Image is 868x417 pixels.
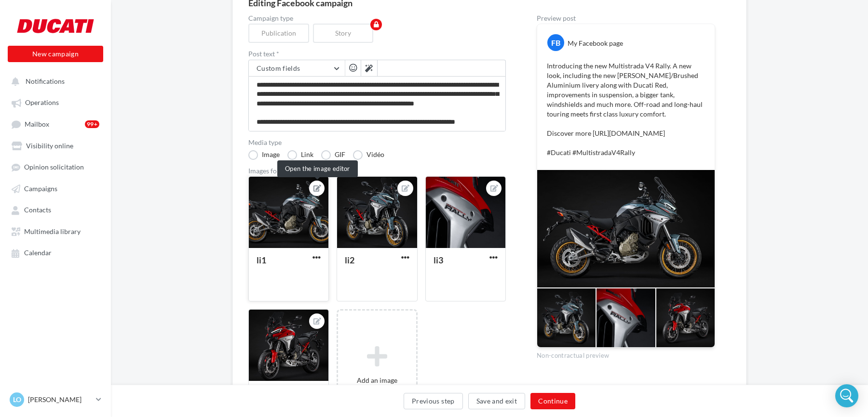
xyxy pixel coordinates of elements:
button: Notifications [6,72,101,90]
span: Visibility online [26,142,73,150]
button: Custom fields [249,60,345,77]
span: Notifications [26,77,65,85]
a: Calendar [6,244,105,261]
a: Visibility online [6,137,105,154]
div: My Facebook page [568,39,623,48]
a: Mailbox99+ [6,115,105,133]
a: Operations [6,93,105,111]
div: FB [547,34,564,51]
button: Save and exit [468,393,526,409]
span: Calendar [24,249,52,257]
label: GIF [321,150,345,160]
button: Previous step [404,393,463,409]
span: Campaigns [24,184,57,193]
div: Open the image editor [277,160,358,177]
div: li1 [257,255,266,265]
span: Contacts [24,206,51,214]
label: Link [287,150,313,160]
span: Opinion solicitation [24,163,84,171]
label: Vidéo [353,150,384,160]
a: Contacts [6,201,105,218]
label: Post text * [248,51,506,57]
div: 99+ [85,120,99,128]
div: Images for the post [248,168,506,174]
div: Preview post [537,15,715,22]
span: Multimedia library [24,227,81,235]
span: LO [13,395,21,404]
label: Media type [248,139,506,146]
span: Operations [25,99,59,107]
label: Image [248,150,280,160]
div: li2 [345,255,354,265]
a: Campaigns [6,180,105,197]
label: Campaign type [248,15,506,22]
p: Introducing the new Multistrada V4 Rally. A new look, including the new [PERSON_NAME]/Brushed Alu... [547,61,705,157]
a: LO [PERSON_NAME] [8,391,103,409]
div: li3 [434,255,443,265]
span: Mailbox [25,120,49,128]
span: Custom fields [257,64,300,72]
div: Non-contractual preview [537,348,715,360]
button: New campaign [8,46,103,62]
a: Opinion solicitation [6,158,105,175]
div: Open Intercom Messenger [835,384,858,407]
a: Multimedia library [6,222,105,240]
p: [PERSON_NAME] [28,395,92,404]
button: Continue [530,393,575,409]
